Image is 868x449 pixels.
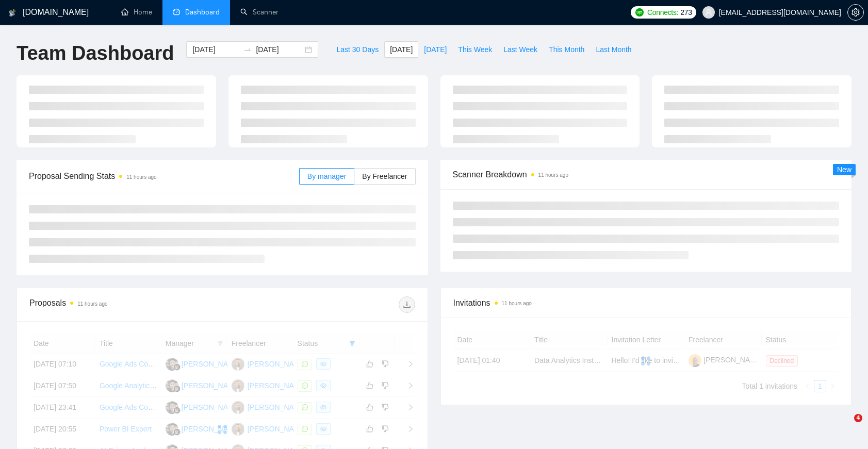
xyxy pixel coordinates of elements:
[240,8,279,16] a: searchScanner
[854,414,862,422] span: 4
[847,8,864,16] a: setting
[543,41,590,58] button: This Month
[458,44,492,55] span: This Week
[126,174,156,180] time: 11 hours ago
[384,41,418,58] button: [DATE]
[847,4,864,21] button: setting
[331,41,384,58] button: Last 30 Days
[498,41,543,58] button: Last Week
[336,44,379,55] span: Last 30 Days
[362,172,407,180] span: By Freelancer
[680,7,692,18] span: 273
[635,8,644,16] img: upwork-logo.png
[173,8,180,15] span: dashboard
[424,44,447,55] span: [DATE]
[705,9,712,16] span: user
[596,44,631,55] span: Last Month
[121,8,152,16] a: homeHome
[185,8,220,16] span: Dashboard
[243,45,252,54] span: to
[9,5,16,21] img: logo
[502,301,532,306] time: 11 hours ago
[453,168,840,181] span: Scanner Breakdown
[418,41,452,58] button: [DATE]
[192,44,239,55] input: Start date
[390,44,413,55] span: [DATE]
[538,172,568,178] time: 11 hours ago
[503,44,537,55] span: Last Week
[452,41,498,58] button: This Week
[307,172,346,180] span: By manager
[29,170,299,182] span: Proposal Sending Stats
[77,301,107,307] time: 11 hours ago
[833,414,858,439] iframe: Intercom live chat
[837,165,851,174] span: New
[647,7,678,18] span: Connects:
[848,8,863,16] span: setting
[243,45,252,54] span: swap-right
[17,41,174,65] h1: Team Dashboard
[590,41,637,58] button: Last Month
[453,296,839,309] span: Invitations
[256,44,303,55] input: End date
[29,296,222,313] div: Proposals
[549,44,584,55] span: This Month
